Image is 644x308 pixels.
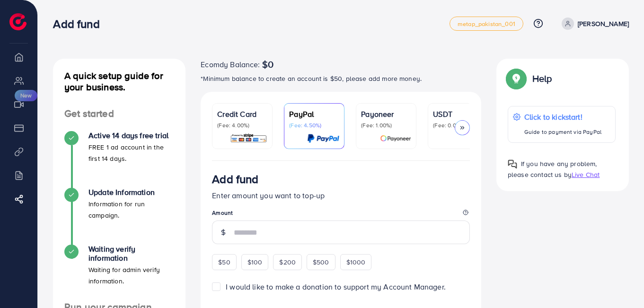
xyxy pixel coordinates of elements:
[433,108,483,120] p: USDT
[217,108,267,120] p: Credit Card
[524,126,601,138] p: Guide to payment via PayPal
[307,133,339,144] img: card
[380,133,411,144] img: card
[458,21,515,27] span: metap_pakistan_001
[524,111,601,123] p: Click to kickstart!
[578,18,629,29] p: [PERSON_NAME]
[230,133,267,144] img: card
[279,257,296,267] span: $200
[53,245,185,301] li: Waiting verify information
[217,122,267,129] p: (Fee: 4.00%)
[508,70,525,87] img: Popup guide
[53,70,185,93] h4: A quick setup guide for your business.
[289,108,339,120] p: PayPal
[289,122,339,129] p: (Fee: 4.50%)
[226,282,446,292] span: I would like to make a donation to support my Account Manager.
[53,17,107,31] h3: Add fund
[212,190,470,201] p: Enter amount you want to top-up
[532,73,552,84] p: Help
[201,73,481,84] p: *Minimum balance to create an account is $50, please add more money.
[262,59,273,70] span: $0
[508,159,517,169] img: Popup guide
[53,131,185,188] li: Active 14 days free trial
[53,188,185,245] li: Update Information
[346,257,366,267] span: $1000
[212,209,470,220] legend: Amount
[433,122,483,129] p: (Fee: 0.00%)
[361,122,411,129] p: (Fee: 1.00%)
[201,59,260,70] span: Ecomdy Balance:
[247,257,263,267] span: $100
[313,257,329,267] span: $500
[88,188,174,197] h4: Update Information
[88,198,174,221] p: Information for run campaign.
[218,257,230,267] span: $50
[88,131,174,140] h4: Active 14 days free trial
[212,172,258,186] h3: Add fund
[88,264,174,287] p: Waiting for admin verify information.
[558,18,629,30] a: [PERSON_NAME]
[361,108,411,120] p: Payoneer
[88,141,174,164] p: FREE 1 ad account in the first 14 days.
[450,17,523,31] a: metap_pakistan_001
[88,245,174,263] h4: Waiting verify information
[508,159,597,179] span: If you have any problem, please contact us by
[572,170,600,179] span: Live Chat
[9,13,26,30] img: logo
[53,108,185,120] h4: Get started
